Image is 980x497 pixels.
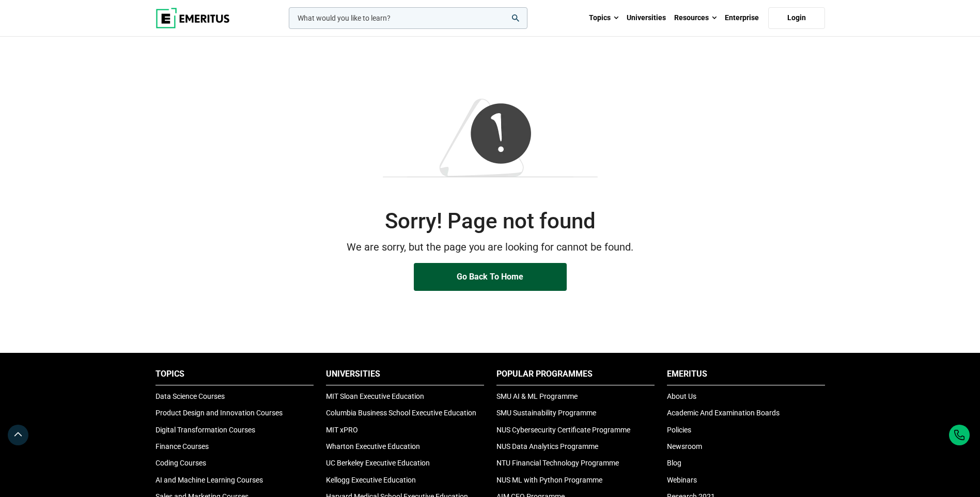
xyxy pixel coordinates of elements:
[496,426,630,434] a: NUS Cybersecurity Certificate Programme
[383,99,598,177] img: 404-Image
[326,426,358,434] a: MIT xPRO
[496,392,578,400] a: SMU AI & ML Programme
[667,442,702,451] a: Newsroom
[155,459,206,467] a: Coding Courses
[155,442,209,451] a: Finance Courses
[155,392,225,400] a: Data Science Courses
[667,392,696,400] a: About Us
[496,476,602,484] a: NUS ML with Python Programme
[326,442,420,451] a: Wharton Executive Education
[155,208,825,234] h2: Sorry! Page not found
[155,409,283,417] a: Product Design and Innovation Courses
[326,476,416,484] a: Kellogg Executive Education
[496,459,619,467] a: NTU Financial Technology Programme
[155,426,255,434] a: Digital Transformation Courses
[496,409,596,417] a: SMU Sustainability Programme
[289,7,527,29] input: woocommerce-product-search-field-0
[326,409,476,417] a: Columbia Business School Executive Education
[414,263,567,291] a: Go Back To Home
[496,442,598,451] a: NUS Data Analytics Programme
[667,476,697,484] a: Webinars
[768,7,825,29] a: Login
[326,459,430,467] a: UC Berkeley Executive Education
[457,272,523,282] span: Go Back To Home
[667,426,691,434] a: Policies
[155,239,825,255] p: We are sorry, but the page you are looking for cannot be found.
[667,409,780,417] a: Academic And Examination Boards
[326,392,424,400] a: MIT Sloan Executive Education
[155,476,263,484] a: AI and Machine Learning Courses
[667,459,681,467] a: Blog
